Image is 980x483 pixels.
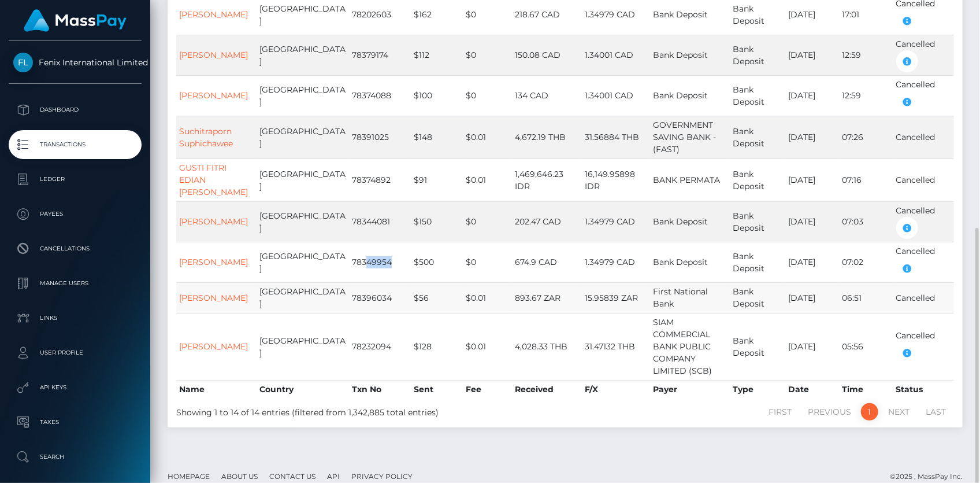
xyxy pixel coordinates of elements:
[463,75,513,116] td: $0
[786,380,840,399] th: Date
[9,165,142,194] a: Ledger
[512,380,582,399] th: Received
[786,35,840,75] td: [DATE]
[653,257,708,267] span: Bank Deposit
[839,380,893,399] th: Time
[582,282,650,313] td: 15.95839 ZAR
[786,313,840,380] td: [DATE]
[653,50,708,60] span: Bank Deposit
[653,317,712,376] span: SIAM COMMERCIAL BANK PUBLIC COMPANY LIMITED (SCB)
[179,126,233,149] a: Suchitraporn Suphichawee
[730,313,786,380] td: Bank Deposit
[512,35,582,75] td: 150.08 CAD
[786,201,840,242] td: [DATE]
[13,275,137,292] p: Manage Users
[839,313,893,380] td: 05:56
[582,116,650,158] td: 31.56884 THB
[653,9,708,20] span: Bank Deposit
[512,116,582,158] td: 4,672.19 THB
[13,171,137,188] p: Ledger
[890,470,971,483] div: © 2025 , MassPay Inc.
[349,75,411,116] td: 78374088
[179,50,248,60] a: [PERSON_NAME]
[861,403,878,421] a: 1
[786,282,840,313] td: [DATE]
[512,242,582,282] td: 674.9 CAD
[349,242,411,282] td: 78349954
[730,158,786,201] td: Bank Deposit
[582,313,650,380] td: 31.47132 THB
[13,379,137,396] p: API Keys
[179,9,248,20] a: [PERSON_NAME]
[893,201,954,242] td: Cancelled
[24,9,127,32] img: MassPay Logo
[179,163,248,197] a: GUSTI FITRI EDIAN [PERSON_NAME]
[893,313,954,380] td: Cancelled
[179,216,248,227] a: [PERSON_NAME]
[9,304,142,333] a: Links
[839,282,893,313] td: 06:51
[9,200,142,228] a: Payees
[179,90,248,101] a: [PERSON_NAME]
[893,282,954,313] td: Cancelled
[893,75,954,116] td: Cancelled
[839,201,893,242] td: 07:03
[257,116,349,158] td: [GEOGRAPHIC_DATA]
[9,408,142,437] a: Taxes
[582,380,650,399] th: F/X
[893,116,954,158] td: Cancelled
[13,344,137,362] p: User Profile
[650,380,730,399] th: Payer
[463,116,513,158] td: $0.01
[9,130,142,159] a: Transactions
[349,201,411,242] td: 78344081
[730,75,786,116] td: Bank Deposit
[582,35,650,75] td: 1.34001 CAD
[349,313,411,380] td: 78232094
[13,205,137,223] p: Payees
[730,35,786,75] td: Bank Deposit
[411,158,463,201] td: $91
[893,35,954,75] td: Cancelled
[839,158,893,201] td: 07:16
[13,309,137,327] p: Links
[463,158,513,201] td: $0.01
[257,201,349,242] td: [GEOGRAPHIC_DATA]
[9,234,142,263] a: Cancellations
[257,242,349,282] td: [GEOGRAPHIC_DATA]
[463,380,513,399] th: Fee
[257,282,349,313] td: [GEOGRAPHIC_DATA]
[176,380,257,399] th: Name
[257,158,349,201] td: [GEOGRAPHIC_DATA]
[582,75,650,116] td: 1.34001 CAD
[582,242,650,282] td: 1.34979 CAD
[179,293,248,303] a: [PERSON_NAME]
[893,158,954,201] td: Cancelled
[411,201,463,242] td: $150
[257,35,349,75] td: [GEOGRAPHIC_DATA]
[582,158,650,201] td: 16,149.95898 IDR
[179,257,248,267] a: [PERSON_NAME]
[411,380,463,399] th: Sent
[512,201,582,242] td: 202.47 CAD
[839,116,893,158] td: 07:26
[9,443,142,471] a: Search
[786,116,840,158] td: [DATE]
[839,75,893,116] td: 12:59
[730,282,786,313] td: Bank Deposit
[786,75,840,116] td: [DATE]
[411,282,463,313] td: $56
[893,242,954,282] td: Cancelled
[9,373,142,402] a: API Keys
[9,57,142,68] span: Fenix International Limited
[730,242,786,282] td: Bank Deposit
[13,414,137,431] p: Taxes
[257,75,349,116] td: [GEOGRAPHIC_DATA]
[463,35,513,75] td: $0
[512,75,582,116] td: 134 CAD
[653,216,708,227] span: Bank Deposit
[411,242,463,282] td: $500
[9,95,142,124] a: Dashboard
[653,120,716,154] span: GOVERNMENT SAVING BANK - (FAST)
[786,158,840,201] td: [DATE]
